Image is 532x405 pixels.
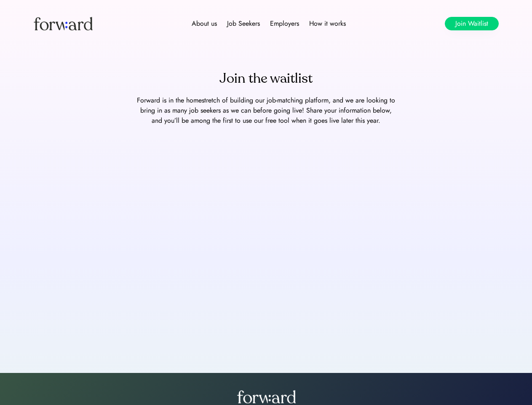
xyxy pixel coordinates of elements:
[34,17,93,30] img: Forward logo
[192,19,217,29] div: About us
[20,132,512,343] iframe: My new form
[219,68,313,89] div: Join the waitlist
[309,19,346,29] div: How it works
[227,19,260,29] div: Job Seekers
[237,390,296,403] img: forward-logo-white.png
[445,17,499,30] button: Join Waitlist
[270,19,299,29] div: Employers
[136,95,397,126] div: Forward is in the homestretch of building our job-matching platform, and we are looking to bring ...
